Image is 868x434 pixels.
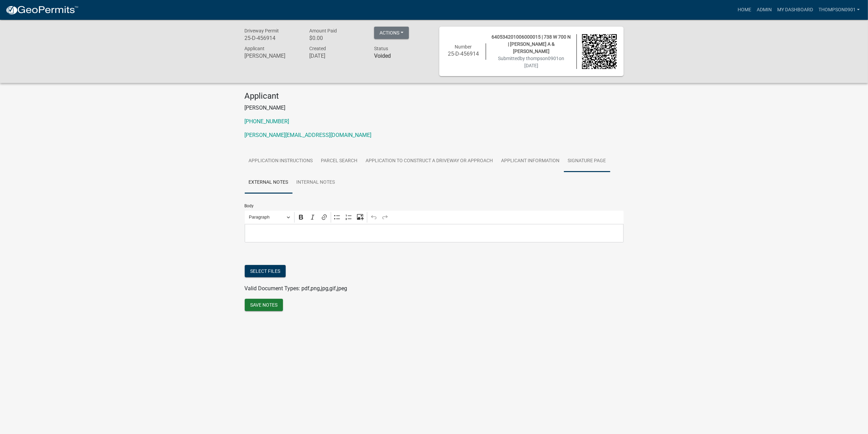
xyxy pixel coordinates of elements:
[245,211,624,224] div: Editor toolbar
[245,265,286,277] button: Select files
[245,35,299,41] h6: 25-D-456914
[497,150,564,172] a: Applicant Information
[317,150,362,172] a: Parcel search
[249,213,284,221] span: Paragraph
[455,44,472,50] span: Number
[754,3,774,16] a: Admin
[774,3,816,16] a: My Dashboard
[374,53,391,59] strong: Voided
[245,53,299,59] h6: [PERSON_NAME]
[246,212,293,223] button: Paragraph, Heading
[245,299,283,311] button: Save Notes
[816,3,863,16] a: thompson0901
[245,118,289,125] a: [PHONE_NUMBER]
[245,104,624,112] p: [PERSON_NAME]
[245,172,293,194] a: External Notes
[309,28,337,33] span: Amount Paid
[492,34,571,54] span: 640534201006000015 | 738 W 700 N | [PERSON_NAME] A & [PERSON_NAME]
[245,28,279,33] span: Driveway Permit
[520,56,559,61] span: by thompson0901
[309,35,364,41] h6: $0.00
[498,56,565,68] span: Submitted on [DATE]
[374,46,388,51] span: Status
[245,132,372,138] a: [PERSON_NAME][EMAIL_ADDRESS][DOMAIN_NAME]
[309,46,326,51] span: Created
[245,224,624,243] div: Editor editing area: main. Press Alt+0 for help.
[735,3,754,16] a: Home
[582,34,617,69] img: QR code
[245,285,347,292] span: Valid Document Types: pdf,png,jpg,gif,jpeg
[245,91,624,101] h4: Applicant
[564,150,610,172] a: Signature Page
[245,150,317,172] a: Application Instructions
[362,150,497,172] a: Application to Construct a Driveway or Approach
[446,51,481,57] h6: 25-D-456914
[245,46,265,51] span: Applicant
[374,27,409,39] button: Actions
[309,53,364,59] h6: [DATE]
[245,204,254,208] label: Body
[293,172,339,194] a: Internal Notes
